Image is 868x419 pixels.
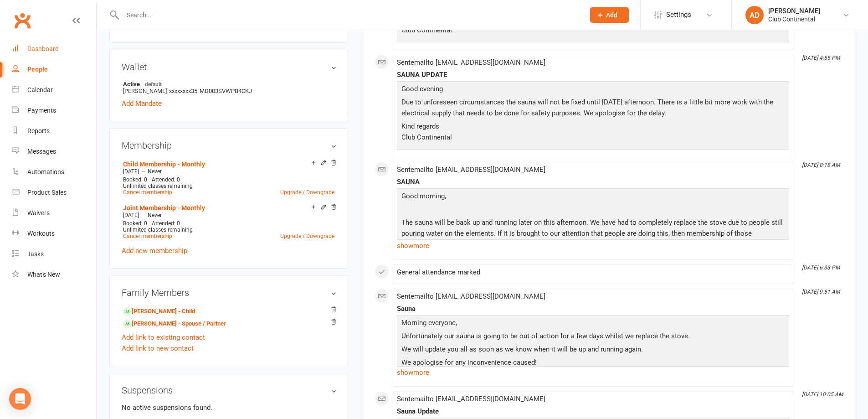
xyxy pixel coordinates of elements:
span: Sent email to [EMAIL_ADDRESS][DOMAIN_NAME] [397,166,545,174]
button: Add [590,7,629,23]
div: What's New [27,271,60,278]
p: No active suspensions found. [122,402,337,413]
h3: Membership [122,140,337,150]
div: Automations [27,168,64,176]
a: Clubworx [11,9,34,32]
p: Good evening [399,83,787,97]
span: default [142,80,164,88]
div: SAUNA UPDATE [397,71,789,79]
a: Cancel membership [123,233,172,239]
div: Product Sales [27,189,67,196]
div: Sauna Update [397,408,789,415]
a: Add link to new contact [122,343,194,354]
a: Joint Membership - Monthly [123,204,205,212]
a: Product Sales [12,182,96,203]
span: Unlimited classes remaining [123,183,193,189]
span: Never [148,212,162,218]
span: Attended: 0 [152,220,180,227]
p: The sauna will be back up and running later on this afternoon. We have had to completely replace ... [399,217,787,263]
i: [DATE] 8:18 AM [802,162,840,168]
a: Payments [12,100,96,121]
a: show more [397,366,789,379]
span: Settings [666,5,691,25]
span: Booked: 0 [123,220,147,227]
div: [PERSON_NAME] [768,7,820,15]
i: [DATE] 4:55 PM [802,55,840,61]
input: Search... [120,9,578,21]
div: General attendance marked [397,269,789,276]
a: Upgrade / Downgrade [280,189,334,196]
div: Tasks [27,250,44,258]
span: Unlimited classes remaining [123,227,193,233]
i: [DATE] 10:05 AM [802,391,843,398]
span: [DATE] [123,168,139,175]
a: Calendar [12,80,96,100]
p: Unfortunately our sauna is going to be out of action for a few days whilst we replace the stove. [399,331,787,344]
div: Messages [27,148,56,155]
a: Add link to existing contact [122,332,205,343]
li: [PERSON_NAME] [122,79,337,96]
span: Sent email to [EMAIL_ADDRESS][DOMAIN_NAME] [397,58,545,67]
a: Upgrade / Downgrade [280,233,334,239]
div: — [121,212,337,219]
a: Dashboard [12,39,96,59]
div: Waivers [27,209,50,217]
div: Open Intercom Messenger [9,388,31,410]
p: Good morning, [399,191,787,204]
div: SAUNA [397,178,789,186]
a: [PERSON_NAME] - Spouse / Partner [123,319,226,329]
strong: Active [123,80,332,88]
h3: Family Members [122,288,337,298]
p: We apologise for any inconvenience caused! [399,357,787,370]
div: Workouts [27,230,55,237]
a: What's New [12,264,96,285]
i: [DATE] 9:51 AM [802,289,840,295]
div: Calendar [27,86,53,93]
span: [DATE] [123,212,139,218]
a: Waivers [12,203,96,223]
span: Sent email to [EMAIL_ADDRESS][DOMAIN_NAME] [397,395,545,403]
div: People [27,66,48,73]
span: Sent email to [EMAIL_ADDRESS][DOMAIN_NAME] [397,292,545,300]
i: [DATE] 6:33 PM [802,264,840,271]
a: People [12,59,96,80]
a: Workouts [12,223,96,244]
div: Sauna [397,305,789,313]
a: show more [397,239,789,252]
a: Add new membership [122,247,187,255]
p: We will update you all as soon as we know when it will be up and running again. [399,344,787,357]
span: Attended: 0 [152,176,180,183]
h3: Wallet [122,62,337,72]
a: Tasks [12,244,96,264]
span: xxxxxxxx35 [169,88,197,94]
span: Never [148,168,162,175]
a: Child Membership - Monthly [123,160,205,168]
div: — [121,168,337,175]
h3: Suspensions [122,385,337,395]
p: Due to unforeseen circumstances the sauna will not be fixed until [DATE] afternoon. There is a li... [399,97,787,121]
span: MD003SVWPB4CKJ [200,88,252,94]
a: [PERSON_NAME] - Child [123,307,195,316]
span: Booked: 0 [123,176,147,183]
span: Add [606,11,617,19]
div: Payments [27,107,56,114]
div: Dashboard [27,45,59,52]
div: AD [745,6,764,24]
a: Cancel membership [123,189,172,196]
a: Add Mandate [122,98,162,109]
div: Club Continental [768,15,820,23]
a: Reports [12,121,96,141]
a: Messages [12,141,96,162]
div: Reports [27,127,50,134]
a: Automations [12,162,96,182]
p: Morning everyone, [399,317,787,331]
p: Club Continental. [399,25,787,38]
p: Kind regards Club Continental [399,121,787,145]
